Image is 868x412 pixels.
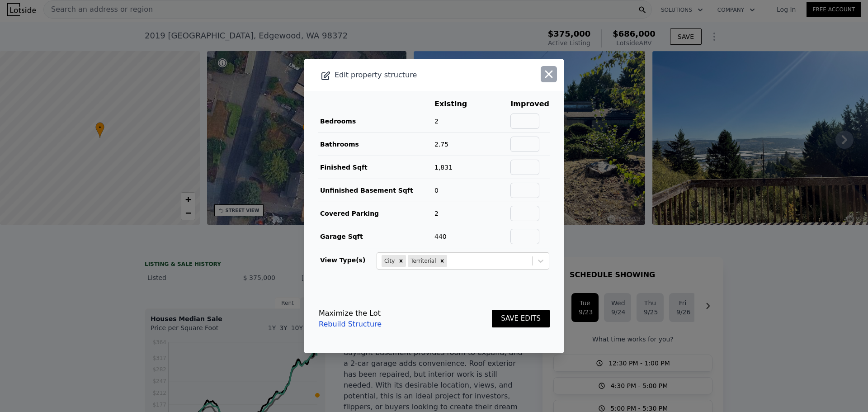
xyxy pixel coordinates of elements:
[434,141,448,148] span: 2.75
[434,187,439,194] span: 0
[318,179,434,202] td: Unfinished Basement Sqft
[382,255,396,267] div: City
[434,98,481,110] th: Existing
[408,255,437,267] div: Territorial
[492,310,550,327] button: SAVE EDITS
[434,233,447,240] span: 440
[304,69,512,81] div: Edit property structure
[318,110,434,133] td: Bedrooms
[434,210,439,217] span: 2
[434,118,439,125] span: 2
[396,255,406,267] div: Remove City
[318,156,434,179] td: Finished Sqft
[318,133,434,156] td: Bathrooms
[510,98,550,110] th: Improved
[318,225,434,248] td: Garage Sqft
[434,164,453,171] span: 1,831
[437,255,447,267] div: Remove Territorial
[318,248,376,270] td: View Type(s)
[319,319,382,330] a: Rebuild Structure
[318,202,434,225] td: Covered Parking
[319,308,382,319] div: Maximize the Lot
